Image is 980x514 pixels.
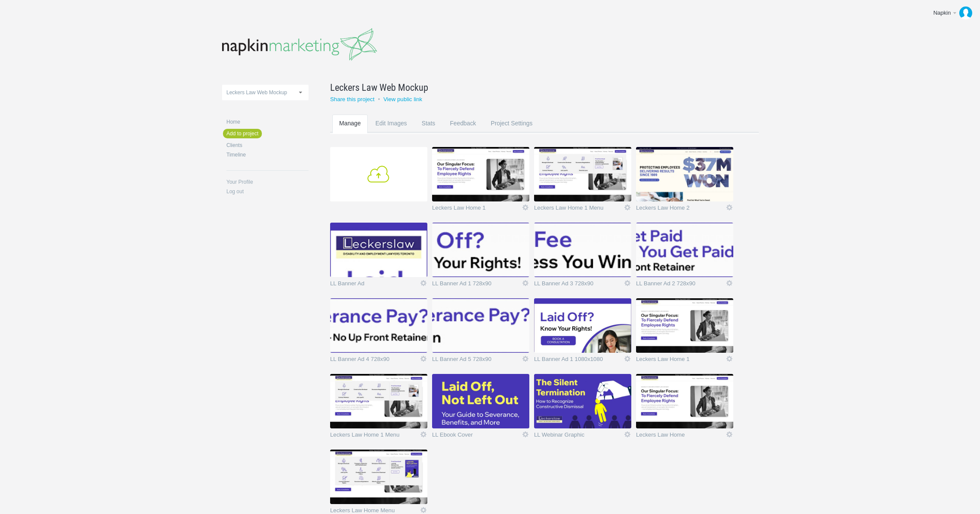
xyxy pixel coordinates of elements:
[432,281,522,289] a: LL Banner Ad 1 728x90
[420,506,427,514] a: Icon
[636,147,733,201] img: napkinmarketing_odra5p_thumb.jpg
[636,281,725,289] a: LL Banner Ad 2 728x90
[534,298,631,353] img: napkinmarketing_l3eavs_thumb.jpg
[223,129,262,138] a: Add to project
[636,432,725,441] a: Leckers Law Home
[432,298,529,353] img: napkinmarketing_8qbn17_thumb.jpg
[330,147,427,201] a: Add
[725,204,733,211] a: Icon
[420,355,427,363] a: Icon
[330,96,375,102] a: Share this project
[226,179,309,185] a: Your Profile
[522,355,529,363] a: Icon
[636,356,725,365] a: Leckers Law Home 1
[534,281,624,289] a: LL Banner Ad 3 728x90
[534,147,631,201] img: napkinmarketing_czaxy3_thumb.jpg
[226,119,309,125] a: Home
[636,374,733,428] img: napkinmarketing_9kwmn3_thumb.jpg
[636,205,725,214] a: Leckers Law Home 2
[725,431,733,438] a: Icon
[226,152,309,157] a: Timeline
[624,355,631,363] a: Icon
[415,115,442,149] a: Stats
[383,96,422,102] a: View public link
[420,431,427,438] a: Icon
[624,431,631,438] a: Icon
[927,4,976,22] a: Napkin
[369,115,414,149] a: Edit Images
[330,450,427,504] img: napkinmarketing_vfmfox_thumb.jpg
[226,143,309,148] a: Clients
[522,431,529,438] a: Icon
[636,298,733,353] img: napkinmarketing_huw26q_thumb.jpg
[226,189,309,194] a: Log out
[378,96,380,102] small: •
[432,147,529,201] img: napkinmarketing_ytr9el_thumb.jpg
[330,281,420,289] a: LL Banner Ad
[432,356,522,365] a: LL Banner Ad 5 728x90
[522,204,529,211] a: Icon
[725,355,733,363] a: Icon
[330,356,420,365] a: LL Banner Ad 4 728x90
[432,205,522,214] a: Leckers Law Home 1
[330,374,427,428] img: napkinmarketing_lqd5vv_thumb.jpg
[522,279,529,287] a: Icon
[443,115,483,149] a: Feedback
[534,374,631,428] img: napkinmarketing_d65ndk_thumb.jpg
[534,432,624,441] a: LL Webinar Graphic
[432,223,529,277] img: napkinmarketing_3zz6hi_thumb.jpg
[432,432,522,441] a: LL Ebook Cover
[534,356,624,365] a: LL Banner Ad 1 1080x1080
[222,28,377,61] img: napkinmarketing-logo_20160520102043.png
[330,432,420,441] a: Leckers Law Home 1 Menu
[959,6,972,19] img: 962c44cf9417398e979bba9dc8fee69e
[636,223,733,277] img: napkinmarketing_zsx363_thumb.jpg
[432,374,529,428] img: napkinmarketing_2l9rnh_thumb.jpg
[330,298,427,353] img: napkinmarketing_ul0mng_thumb.jpg
[534,205,624,214] a: Leckers Law Home 1 Menu
[330,223,427,277] img: napkinmarketing_0jrwu3_thumb.jpg
[332,115,368,149] a: Manage
[725,279,733,287] a: Icon
[534,223,631,277] img: napkinmarketing_lsamim_thumb.jpg
[624,204,631,211] a: Icon
[226,89,287,96] span: Leckers Law Web Mockup
[420,279,427,287] a: Icon
[330,80,428,94] span: Leckers Law Web Mockup
[330,80,737,94] a: Leckers Law Web Mockup
[484,115,540,149] a: Project Settings
[624,279,631,287] a: Icon
[933,9,951,17] div: Napkin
